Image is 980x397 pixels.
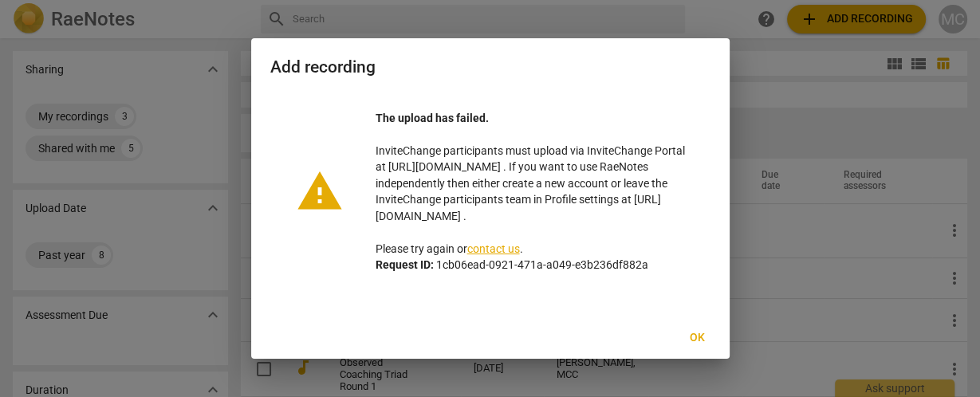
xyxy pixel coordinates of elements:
a: contact us [467,242,520,255]
span: warning [296,167,344,215]
b: The upload has failed. [376,112,489,124]
p: InviteChange participants must upload via InviteChange Portal at [URL][DOMAIN_NAME] . If you want... [376,110,685,273]
button: Ok [672,324,723,352]
h2: Add recording [270,57,710,77]
b: Request ID: [376,258,434,271]
span: Ok [685,330,710,346]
